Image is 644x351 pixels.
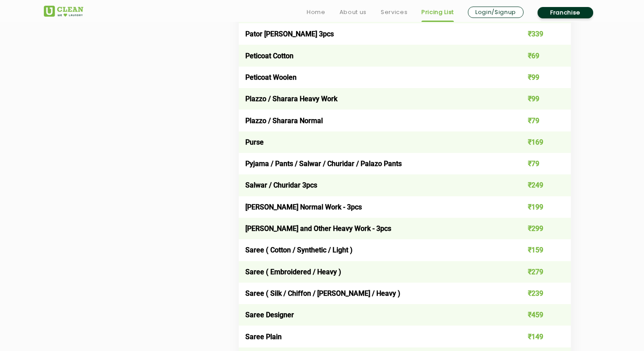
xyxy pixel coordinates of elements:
td: Peticoat Cotton [239,45,505,66]
td: Plazzo / Sharara Heavy Work [239,88,505,110]
td: Saree ( Silk / Chiffon / [PERSON_NAME] / Heavy ) [239,283,505,304]
a: Services [381,7,407,18]
td: Saree ( Embroidered / Heavy ) [239,261,505,283]
td: ₹339 [505,23,571,45]
td: ₹279 [505,261,571,283]
td: ₹199 [505,196,571,218]
td: Purse [239,131,505,153]
td: Salwar / Churidar 3pcs [239,174,505,196]
img: UClean Laundry and Dry Cleaning [44,6,83,17]
td: Saree ( Cotton / Synthetic / Light ) [239,239,505,261]
td: ₹459 [505,304,571,326]
a: Login/Signup [468,7,524,18]
a: Home [307,7,326,18]
td: ₹79 [505,153,571,174]
td: ₹299 [505,218,571,239]
a: Pricing List [421,7,454,18]
td: Pyjama / Pants / Salwar / Churidar / Palazo Pants [239,153,505,174]
td: Saree Plain [239,326,505,347]
td: ₹149 [505,326,571,347]
td: ₹99 [505,67,571,88]
a: Franchise [538,7,593,18]
td: Pator [PERSON_NAME] 3pcs [239,23,505,45]
td: Peticoat Woolen [239,67,505,88]
td: ₹239 [505,283,571,304]
td: ₹99 [505,88,571,110]
td: Plazzo / Sharara Normal [239,110,505,131]
td: [PERSON_NAME] Normal Work - 3pcs [239,196,505,218]
td: ₹79 [505,110,571,131]
td: ₹69 [505,45,571,66]
td: ₹169 [505,131,571,153]
td: [PERSON_NAME] and Other Heavy Work - 3pcs [239,218,505,239]
td: Saree Designer [239,304,505,326]
a: About us [340,7,367,18]
td: ₹159 [505,239,571,261]
td: ₹249 [505,174,571,196]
